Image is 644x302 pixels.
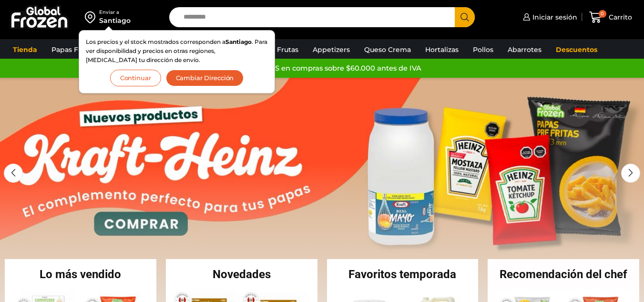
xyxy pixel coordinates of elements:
[225,38,252,45] strong: Santiago
[85,9,99,25] img: address-field-icon.svg
[99,9,131,16] div: Enviar a
[8,41,42,59] a: Tienda
[327,269,479,280] h2: Favoritos temporada
[468,41,498,59] a: Pollos
[308,41,355,59] a: Appetizers
[530,12,577,22] span: Iniciar sesión
[99,16,131,25] div: Santiago
[621,164,640,183] div: Next slide
[587,6,634,29] a: 0 Carrito
[166,70,244,86] button: Cambiar Dirección
[166,269,317,280] h2: Novedades
[606,12,632,22] span: Carrito
[110,70,161,86] button: Continuar
[47,41,98,59] a: Papas Fritas
[5,269,156,280] h2: Lo más vendido
[521,8,577,27] a: Iniciar sesión
[503,41,546,59] a: Abarrotes
[488,269,639,280] h2: Recomendación del chef
[455,7,475,27] button: Search button
[551,41,602,59] a: Descuentos
[359,41,416,59] a: Queso Crema
[4,164,23,183] div: Previous slide
[86,37,268,65] p: Los precios y el stock mostrados corresponden a . Para ver disponibilidad y precios en otras regi...
[420,41,463,59] a: Hortalizas
[599,10,606,18] span: 0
